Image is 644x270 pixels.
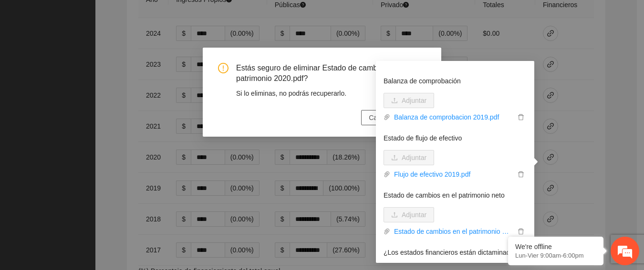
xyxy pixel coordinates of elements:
[516,114,526,120] span: delete
[384,228,390,235] span: paper-clip
[384,247,527,258] p: ¿Los estados financieros están dictaminados?
[390,169,515,180] a: Flujo de efectivo 2019.pdf
[384,207,434,222] button: uploadAdjuntar
[5,174,182,207] textarea: Escriba su mensaje aquí y haga clic en “Enviar”
[515,169,527,180] button: delete
[218,63,229,73] span: exclamation-circle
[515,252,596,259] p: Lun-Vier 9:00am-6:00pm
[516,171,526,178] span: delete
[384,93,434,108] button: uploadAdjuntar
[515,226,527,237] button: delete
[384,154,434,161] span: uploadAdjuntar
[390,226,515,237] a: Estado de cambios en el patrimonio 2020.pdf
[384,97,434,104] span: uploadAdjuntar
[50,49,160,61] div: Dejar un mensaje
[369,112,390,123] span: Cancel
[384,150,434,165] button: uploadAdjuntar
[384,133,527,143] p: Estado de flujo de efectivo
[515,112,527,122] button: delete
[516,228,526,235] span: delete
[515,243,596,250] div: We're offline
[384,190,527,200] p: Estado de cambios en el patrimonio neto
[18,84,168,180] span: Estamos sin conexión. Déjenos un mensaje.
[236,63,426,84] span: Estás seguro de eliminar Estado de cambios en el patrimonio 2020.pdf?
[384,76,527,86] p: Balanza de comprobación
[236,88,426,99] div: Si lo eliminas, no podrás recuperarlo.
[156,5,179,28] div: Minimizar ventana de chat en vivo
[390,112,515,122] a: Balanza de comprobacion 2019.pdf
[384,114,390,120] span: paper-clip
[142,207,173,220] em: Enviar
[384,211,434,219] span: uploadAdjuntar
[384,171,390,178] span: paper-clip
[361,110,397,125] button: Cancel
